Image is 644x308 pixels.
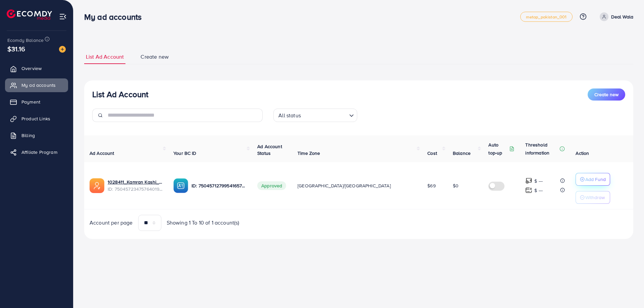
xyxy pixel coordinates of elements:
img: top-up amount [525,187,532,194]
span: Create new [594,91,619,98]
div: Search for option [273,109,357,122]
div: <span class='underline'>1028411_Kamran Kashi_1747294474303</span></br>7504572347576401928 [108,179,163,192]
p: Auto top-up [488,141,508,157]
input: Search for option [303,109,346,120]
p: Withdraw [585,193,605,201]
p: ID: 7504571279954165778 [192,182,247,190]
span: My ad accounts [21,82,56,88]
button: Add Fund [576,173,610,186]
span: $0 [453,182,459,189]
a: 1028411_Kamran Kashi_1747294474303 [108,179,163,185]
span: Payment [21,99,40,105]
span: All status [277,111,302,120]
span: Balance [453,150,471,157]
p: Threshold information [525,141,558,157]
span: Ad Account Status [257,143,282,157]
span: metap_pakistan_001 [526,15,567,19]
span: List Ad Account [86,53,124,61]
img: ic-ads-acc.e4c84228.svg [90,178,104,193]
p: Add Fund [585,175,606,183]
span: Billing [21,132,35,139]
a: Affiliate Program [5,145,68,159]
span: Cost [427,150,437,157]
span: Ad Account [90,150,114,157]
span: Ecomdy Balance [7,37,44,44]
span: Approved [257,181,286,190]
span: ID: 7504572347576401928 [108,186,163,192]
span: $69 [427,182,435,189]
iframe: Chat [615,278,639,303]
img: logo [7,9,52,20]
span: Action [576,150,589,157]
button: Create new [588,88,625,101]
a: Overview [5,62,68,75]
img: ic-ba-acc.ded83a64.svg [173,178,188,193]
a: My ad accounts [5,78,68,92]
span: Your BC ID [173,150,197,157]
span: Showing 1 To 10 of 1 account(s) [167,219,239,227]
h3: List Ad Account [92,89,148,99]
span: Product Links [21,115,50,122]
a: metap_pakistan_001 [520,12,573,22]
button: Withdraw [576,191,610,204]
a: Deal Wala [597,12,633,21]
span: Create new [141,53,169,61]
p: $ --- [534,186,543,194]
img: top-up amount [525,177,532,184]
span: Affiliate Program [21,149,57,156]
p: $ --- [534,177,543,185]
h3: My ad accounts [84,12,147,22]
span: Account per page [90,219,133,227]
a: Billing [5,129,68,142]
span: $31.16 [7,44,25,54]
a: Product Links [5,112,68,125]
p: Deal Wala [611,13,633,21]
span: [GEOGRAPHIC_DATA]/[GEOGRAPHIC_DATA] [298,182,391,189]
span: Overview [21,65,42,72]
img: menu [59,13,67,20]
img: image [59,46,66,53]
a: Payment [5,95,68,109]
span: Time Zone [298,150,320,157]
